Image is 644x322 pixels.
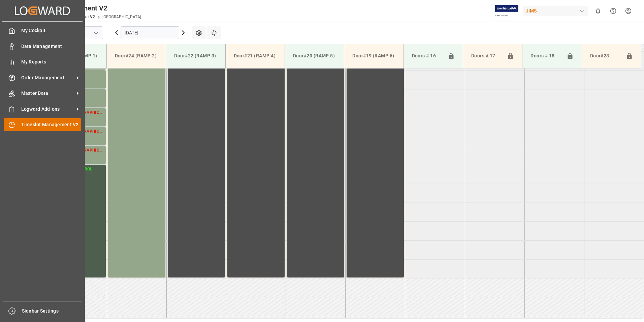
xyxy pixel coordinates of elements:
div: Door#22 (RAMP 3) [171,50,220,62]
span: Data Management [21,43,82,50]
div: Doors # 17 [469,50,504,62]
div: Door#24 (RAMP 2) [112,50,160,62]
span: Master Data [21,90,74,97]
div: JIMS [523,6,588,16]
span: Logward Add-ons [21,106,74,113]
button: Help Center [606,3,621,19]
a: My Cockpit [4,24,81,37]
a: Data Management [4,39,81,53]
span: My Cockpit [21,27,82,34]
div: Doors # 16 [409,50,445,62]
a: Timeslot Management V2 [4,118,81,131]
div: Doors # 18 [528,50,563,62]
input: DD.MM.YYYY [121,26,179,39]
div: Door#23 [587,50,623,62]
span: Order Management [21,74,74,81]
span: Sidebar Settings [22,307,82,315]
img: Exertis%20JAM%20-%20Email%20Logo.jpg_1722504956.jpg [495,5,518,17]
button: JIMS [523,4,590,17]
div: Door#21 (RAMP 4) [231,50,279,62]
span: Timeslot Management V2 [21,121,82,128]
span: My Reports [21,58,82,65]
button: open menu [91,28,101,38]
button: show 0 new notifications [590,3,606,19]
div: Timeslot Management V2 [29,3,141,13]
div: Door#20 (RAMP 5) [290,50,339,62]
div: Door#19 (RAMP 6) [350,50,398,62]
